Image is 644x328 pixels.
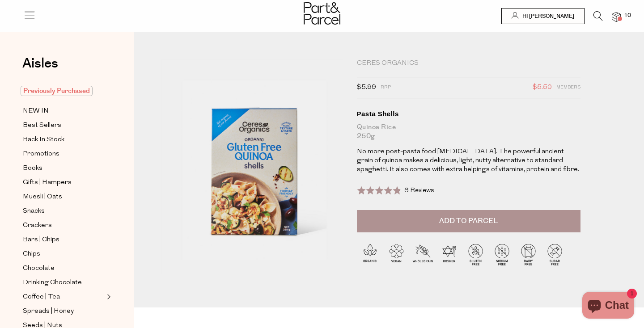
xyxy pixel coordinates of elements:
[357,59,580,68] div: Ceres Organics
[381,82,391,93] span: RRP
[410,241,436,268] img: P_P-ICONS-Live_Bec_V11_Wholegrain.svg
[22,57,58,79] a: Aisles
[23,106,49,117] span: NEW IN
[489,241,515,268] img: P_P-ICONS-Live_Bec_V11_Sodium_Free.svg
[357,147,580,174] p: No more post-pasta food [MEDICAL_DATA]. The powerful ancient grain of quinoa makes a delicious, l...
[357,82,376,93] span: $5.99
[404,187,434,194] span: 6 Reviews
[23,135,64,145] span: Back In Stock
[462,241,489,268] img: P_P-ICONS-Live_Bec_V11_Gluten_Free.svg
[105,291,111,302] button: Expand/Collapse Coffee | Tea
[357,123,580,141] div: Quinoa Rice 250g
[515,241,542,268] img: P_P-ICONS-Live_Bec_V11_Dairy_Free.svg
[23,220,104,231] a: Crackers
[23,278,82,288] span: Drinking Chocolate
[23,249,40,260] span: Chips
[612,12,621,21] a: 10
[23,120,104,131] a: Best Sellers
[22,54,58,73] span: Aisles
[556,82,580,93] span: Members
[23,220,52,231] span: Crackers
[622,12,633,20] span: 10
[357,109,580,118] div: Pasta Shells
[161,59,343,274] img: Pasta Shells
[23,177,104,188] a: Gifts | Hampers
[304,2,340,25] img: Part&Parcel
[501,8,585,24] a: Hi [PERSON_NAME]
[23,134,104,145] a: Back In Stock
[23,163,104,174] a: Books
[23,248,104,260] a: Chips
[23,206,45,217] span: Snacks
[357,241,383,268] img: P_P-ICONS-Live_Bec_V11_Organic.svg
[23,306,104,317] a: Spreads | Honey
[23,105,104,117] a: NEW IN
[439,216,498,226] span: Add to Parcel
[580,292,637,321] inbox-online-store-chat: Shopify online store chat
[23,177,72,188] span: Gifts | Hampers
[23,149,59,160] span: Promotions
[23,191,104,202] a: Muesli | Oats
[23,86,104,97] a: Previously Purchased
[23,292,60,303] span: Coffee | Tea
[23,163,42,174] span: Books
[533,82,552,93] span: $5.50
[23,120,61,131] span: Best Sellers
[23,235,59,245] span: Bars | Chips
[23,263,104,274] a: Chocolate
[23,263,55,274] span: Chocolate
[23,148,104,160] a: Promotions
[542,241,568,268] img: P_P-ICONS-Live_Bec_V11_Sugar_Free.svg
[23,277,104,288] a: Drinking Chocolate
[520,13,574,20] span: Hi [PERSON_NAME]
[383,241,410,268] img: P_P-ICONS-Live_Bec_V11_Vegan.svg
[23,234,104,245] a: Bars | Chips
[23,291,104,303] a: Coffee | Tea
[23,306,74,317] span: Spreads | Honey
[436,241,462,268] img: P_P-ICONS-Live_Bec_V11_Kosher.svg
[23,206,104,217] a: Snacks
[21,86,93,96] span: Previously Purchased
[357,210,580,232] button: Add to Parcel
[23,192,62,202] span: Muesli | Oats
